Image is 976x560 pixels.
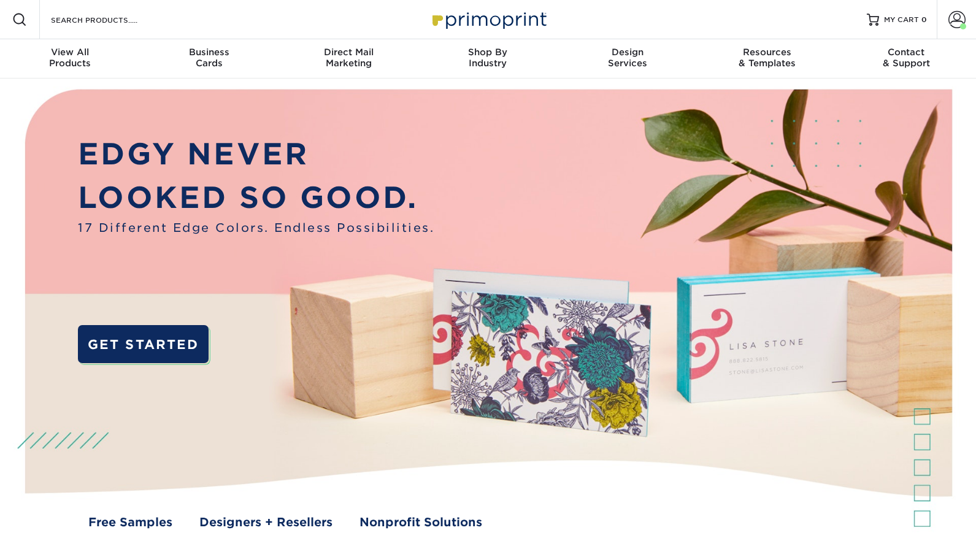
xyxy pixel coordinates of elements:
[837,47,976,69] div: & Support
[697,47,836,69] div: & Templates
[279,39,418,79] a: Direct MailMarketing
[558,47,697,69] div: Services
[418,47,558,69] div: Industry
[139,39,279,79] a: BusinessCards
[78,220,434,237] span: 17 Different Edge Colors. Endless Possibilities.
[558,47,697,58] span: Design
[50,12,169,27] input: SEARCH PRODUCTS.....
[139,47,279,58] span: Business
[837,39,976,79] a: Contact& Support
[279,47,418,69] div: Marketing
[837,47,976,58] span: Contact
[139,47,279,69] div: Cards
[359,514,482,532] a: Nonprofit Solutions
[418,39,558,79] a: Shop ByIndustry
[279,47,418,58] span: Direct Mail
[558,39,697,79] a: DesignServices
[921,15,927,24] span: 0
[884,15,919,25] span: MY CART
[78,132,434,176] p: EDGY NEVER
[199,514,332,532] a: Designers + Resellers
[427,6,550,33] img: Primoprint
[78,175,434,220] p: LOOKED SO GOOD.
[78,325,209,364] a: GET STARTED
[697,47,836,58] span: Resources
[88,514,172,532] a: Free Samples
[697,39,836,79] a: Resources& Templates
[418,47,558,58] span: Shop By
